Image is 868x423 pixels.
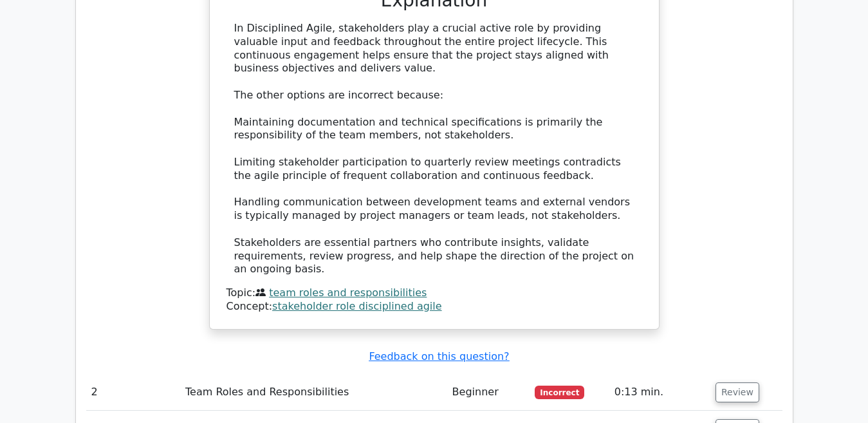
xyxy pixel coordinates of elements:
div: Concept: [226,300,642,314]
a: team roles and responsibilities [269,287,427,299]
a: stakeholder role disciplined agile [272,300,442,312]
div: In Disciplined Agile, stakeholders play a crucial active role by providing valuable input and fee... [234,22,634,276]
div: Topic: [226,287,642,300]
td: 2 [86,374,181,411]
td: Team Roles and Responsibilities [180,374,447,411]
td: Beginner [447,374,530,411]
a: Feedback on this question? [369,350,509,362]
td: 0:13 min. [609,374,710,411]
button: Review [716,382,759,402]
span: Incorrect [535,386,584,399]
